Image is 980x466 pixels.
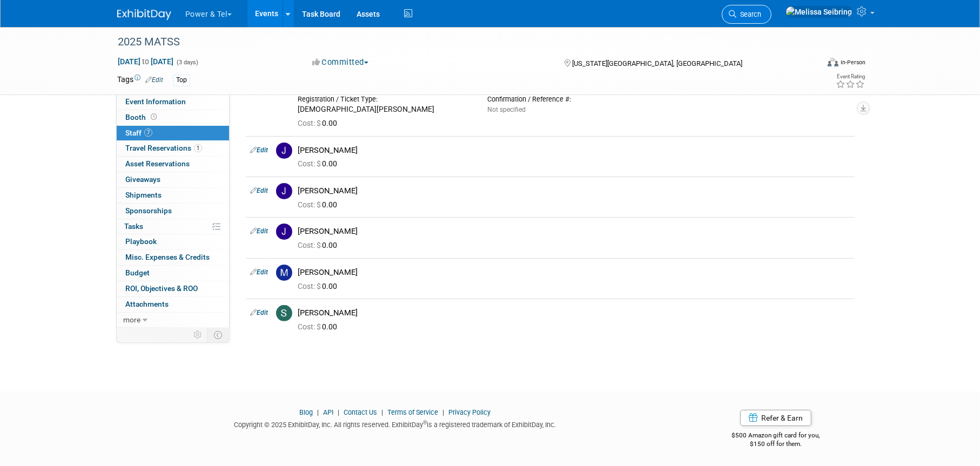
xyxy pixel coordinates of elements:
span: Playbook [125,237,157,246]
span: Tasks [124,222,143,231]
a: Travel Reservations1 [117,141,229,156]
span: 0.00 [298,159,341,168]
a: Refer & Earn [740,410,811,426]
a: Edit [250,268,268,276]
span: [DATE] [DATE] [117,57,174,66]
img: Melissa Seibring [786,6,853,18]
img: Format-Inperson.png [828,58,838,66]
div: Event Rating [836,74,865,79]
a: Attachments [117,297,229,312]
img: ExhibitDay [117,9,171,20]
a: Privacy Policy [448,408,491,416]
span: Search [736,10,761,18]
div: $150 off for them. [689,440,863,449]
span: Shipments [125,191,162,199]
a: ROI, Objectives & ROO [117,281,229,296]
sup: ® [423,420,427,426]
div: Event Format [754,56,865,72]
div: $500 Amazon gift card for you, [689,424,863,449]
span: | [335,408,342,416]
div: Confirmation / Reference #: [487,95,661,104]
div: [PERSON_NAME] [298,267,850,278]
span: Budget [125,268,150,277]
td: Toggle Event Tabs [207,328,230,342]
span: 0.00 [298,322,341,331]
span: | [379,408,386,416]
span: 0.00 [298,200,341,209]
a: Sponsorships [117,204,229,219]
span: 0.00 [298,282,341,291]
div: Registration / Ticket Type: [298,95,471,104]
a: API [323,408,333,416]
span: Event Information [125,97,186,106]
a: Giveaways [117,172,229,187]
img: M.jpg [276,265,292,281]
div: Top [173,75,190,86]
a: Budget [117,266,229,281]
div: [PERSON_NAME] [298,186,850,196]
a: Edit [250,309,268,316]
span: Cost: $ [298,200,322,209]
span: more [123,315,140,324]
img: S.jpg [276,305,292,321]
a: Search [722,5,771,24]
a: Shipments [117,188,229,203]
img: J.jpg [276,183,292,199]
span: Cost: $ [298,241,322,249]
span: ROI, Objectives & ROO [125,284,198,293]
div: 2025 MATSS [114,32,802,52]
img: J.jpg [276,143,292,159]
span: Booth [125,113,159,121]
span: Travel Reservations [125,144,202,152]
span: Asset Reservations [125,159,190,168]
span: Cost: $ [298,119,322,127]
span: Sponsorships [125,206,172,215]
a: Event Information [117,94,229,110]
a: Tasks [117,219,229,234]
a: Misc. Expenses & Credits [117,250,229,265]
a: Booth [117,110,229,125]
span: [US_STATE][GEOGRAPHIC_DATA], [GEOGRAPHIC_DATA] [572,59,742,67]
div: In-Person [840,58,865,66]
span: 0.00 [298,241,341,249]
a: Edit [145,76,163,84]
div: Copyright © 2025 ExhibitDay, Inc. All rights reserved. ExhibitDay is a registered trademark of Ex... [117,417,673,430]
td: Tags [117,74,163,86]
a: Edit [250,187,268,194]
span: 0.00 [298,119,341,127]
td: Personalize Event Tab Strip [189,328,207,342]
span: to [140,57,151,66]
button: Committed [308,57,373,68]
span: 1 [194,144,202,152]
a: Staff7 [117,126,229,141]
a: Playbook [117,234,229,249]
span: Staff [125,129,152,137]
span: Attachments [125,300,169,308]
a: Edit [250,227,268,235]
a: Edit [250,146,268,154]
span: (3 days) [176,59,198,66]
div: [PERSON_NAME] [298,226,850,237]
a: Contact Us [344,408,377,416]
span: Booth not reserved yet [149,113,159,121]
div: [DEMOGRAPHIC_DATA][PERSON_NAME] [298,105,471,114]
div: [PERSON_NAME] [298,145,850,156]
span: 7 [144,129,152,137]
a: more [117,313,229,328]
span: | [314,408,321,416]
span: | [440,408,447,416]
a: Blog [299,408,313,416]
span: Cost: $ [298,159,322,168]
a: Asset Reservations [117,157,229,172]
span: Not specified [487,106,526,113]
span: Giveaways [125,175,160,184]
a: Terms of Service [387,408,438,416]
span: Misc. Expenses & Credits [125,253,210,261]
img: J.jpg [276,224,292,240]
div: [PERSON_NAME] [298,308,850,318]
span: Cost: $ [298,322,322,331]
span: Cost: $ [298,282,322,291]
